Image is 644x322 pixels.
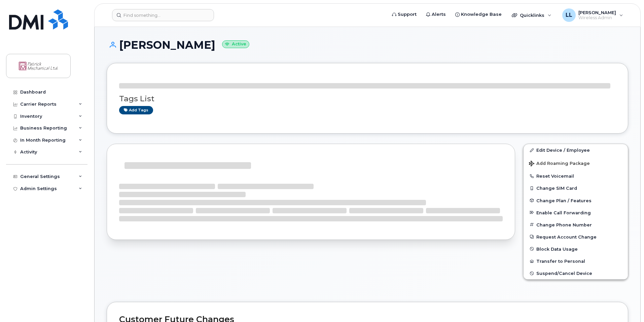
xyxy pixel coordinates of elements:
button: Add Roaming Package [524,156,628,170]
button: Suspend/Cancel Device [524,267,628,279]
button: Change Plan / Features [524,194,628,207]
button: Request Account Change [524,231,628,243]
span: Add Roaming Package [529,161,590,167]
button: Transfer to Personal [524,255,628,267]
h1: [PERSON_NAME] [107,39,628,51]
h3: Tags List [119,95,616,103]
span: Suspend/Cancel Device [536,271,592,276]
button: Change SIM Card [524,182,628,194]
small: Active [222,40,249,48]
a: Edit Device / Employee [524,144,628,156]
span: Enable Call Forwarding [536,210,591,215]
a: Add tags [119,106,153,114]
span: Change Plan / Features [536,198,592,203]
button: Block Data Usage [524,243,628,255]
button: Change Phone Number [524,219,628,231]
button: Reset Voicemail [524,170,628,182]
button: Enable Call Forwarding [524,207,628,219]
